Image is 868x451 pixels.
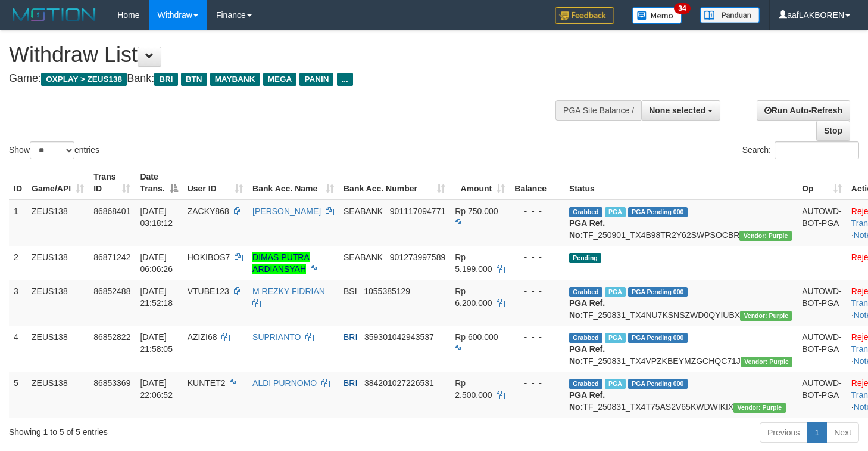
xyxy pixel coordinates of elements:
[700,7,760,23] img: panduan.png
[188,332,217,342] span: AZIZI68
[93,332,130,342] span: 86852822
[742,141,859,159] label: Search:
[564,166,797,200] th: Status
[797,166,847,200] th: Op: activate to sort column ascending
[181,73,207,86] span: BTN
[564,326,797,372] td: TF_250831_TX4VPZKBEYMZGCHQC71J
[564,280,797,326] td: TF_250831_TX4NU7KSNSZWD0QYIUBX
[564,372,797,418] td: TF_250831_TX4T75AS2V65KWDWIKIX
[733,403,785,413] span: Vendor URL: https://trx4.1velocity.biz
[27,372,89,418] td: ZEUS138
[299,73,333,86] span: PANIN
[9,141,99,159] label: Show entries
[140,332,173,354] span: [DATE] 21:58:05
[252,286,325,296] a: M REZKY FIDRIAN
[9,73,567,85] h4: Game: Bank:
[364,286,410,296] span: Copy 1055385129 to clipboard
[337,73,353,86] span: ...
[93,286,130,296] span: 86852488
[27,326,89,372] td: ZEUS138
[775,141,859,159] input: Search:
[390,252,445,262] span: Copy 901273997589 to clipboard
[450,166,510,200] th: Amount: activate to sort column ascending
[816,121,850,141] a: Stop
[140,206,173,228] span: [DATE] 03:18:12
[188,286,229,296] span: VTUBE123
[9,421,353,438] div: Showing 1 to 5 of 5 entries
[605,379,626,389] span: Marked by aaftrukkakada
[183,166,248,200] th: User ID: activate to sort column ascending
[9,280,27,326] td: 3
[9,326,27,372] td: 4
[455,252,492,274] span: Rp 5.199.000
[757,100,850,121] a: Run Auto-Refresh
[740,311,792,321] span: Vendor URL: https://trx4.1velocity.biz
[93,378,130,388] span: 86853369
[628,207,688,217] span: PGA Pending
[555,7,614,24] img: Feedback.jpg
[569,218,605,240] b: PGA Ref. No:
[140,286,173,308] span: [DATE] 21:52:18
[514,251,560,263] div: - - -
[760,422,807,443] a: Previous
[514,331,560,343] div: - - -
[9,166,27,200] th: ID
[140,252,173,274] span: [DATE] 06:06:26
[27,200,89,246] td: ZEUS138
[9,43,567,67] h1: Withdraw List
[27,166,89,200] th: Game/API: activate to sort column ascending
[605,207,626,217] span: Marked by aaftrukkakada
[455,286,492,308] span: Rp 6.200.000
[344,252,383,262] span: SEABANK
[628,379,688,389] span: PGA Pending
[674,3,690,14] span: 34
[569,287,602,297] span: Grabbed
[741,357,792,367] span: Vendor URL: https://trx4.1velocity.biz
[641,100,720,121] button: None selected
[248,166,339,200] th: Bank Acc. Name: activate to sort column ascending
[89,166,135,200] th: Trans ID: activate to sort column ascending
[569,379,602,389] span: Grabbed
[569,333,602,343] span: Grabbed
[390,206,445,216] span: Copy 901117094771 to clipboard
[252,206,321,216] a: [PERSON_NAME]
[41,73,127,86] span: OXPLAY > ZEUS138
[344,206,383,216] span: SEABANK
[252,252,310,274] a: DIMAS PUTRA ARDIANSYAH
[455,332,498,342] span: Rp 600.000
[9,246,27,280] td: 2
[514,285,560,297] div: - - -
[154,73,177,86] span: BRI
[364,378,434,388] span: Copy 384201027226531 to clipboard
[632,7,682,24] img: Button%20Memo.svg
[797,280,847,326] td: AUTOWD-BOT-PGA
[514,205,560,217] div: - - -
[263,73,297,86] span: MEGA
[188,206,229,216] span: ZACKY868
[30,141,74,159] select: Showentries
[569,253,601,263] span: Pending
[27,246,89,280] td: ZEUS138
[510,166,564,200] th: Balance
[605,333,626,343] span: Marked by aaftrukkakada
[739,231,791,241] span: Vendor URL: https://trx4.1velocity.biz
[564,200,797,246] td: TF_250901_TX4B98TR2Y62SWPSOCBR
[93,206,130,216] span: 86868401
[188,378,226,388] span: KUNTET2
[188,252,230,262] span: HOKIBOS7
[344,286,357,296] span: BSI
[797,372,847,418] td: AUTOWD-BOT-PGA
[569,390,605,412] b: PGA Ref. No:
[569,298,605,320] b: PGA Ref. No:
[344,332,357,342] span: BRI
[455,378,492,400] span: Rp 2.500.000
[364,332,434,342] span: Copy 359301042943537 to clipboard
[826,422,859,443] a: Next
[9,6,99,24] img: MOTION_logo.png
[93,252,130,262] span: 86871242
[797,326,847,372] td: AUTOWD-BOT-PGA
[344,378,357,388] span: BRI
[569,207,602,217] span: Grabbed
[210,73,260,86] span: MAYBANK
[455,206,498,216] span: Rp 750.000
